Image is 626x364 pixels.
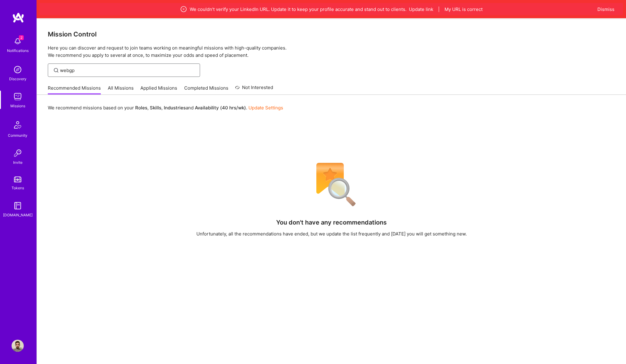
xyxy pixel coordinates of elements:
a: Applied Missions [140,85,177,95]
img: Community [10,118,25,132]
a: Not Interested [235,84,273,95]
button: My URL is correct [445,6,483,12]
div: Community [8,132,27,139]
div: Unfortunately, all the recommendations have ended, but we update the list frequently and [DATE] y... [196,231,467,237]
div: [DOMAIN_NAME] [3,212,33,218]
img: guide book [12,200,24,212]
img: teamwork [12,91,24,103]
a: Completed Missions [184,85,228,95]
p: Here you can discover and request to join teams working on meaningful missions with high-quality ... [48,44,615,59]
input: Find Mission... [60,67,195,74]
b: Roles [135,105,147,111]
span: 2 [19,35,24,40]
h4: You don't have any recommendations [276,219,387,226]
p: We recommend missions based on your , , and . [48,105,283,111]
b: Availability (40 hrs/wk) [195,105,246,111]
div: Tokens [12,185,24,191]
div: We couldn’t verify your LinkedIn URL. Update it to keep your profile accurate and stand out to cl... [68,5,594,13]
span: | [438,6,440,12]
a: All Missions [108,85,134,95]
a: User Avatar [10,340,25,352]
img: User Avatar [12,340,24,352]
img: logo [12,12,24,23]
b: Skills [150,105,161,111]
i: icon SearchGrey [53,67,60,74]
div: Invite [13,159,23,166]
img: discovery [12,64,24,76]
b: Industries [164,105,186,111]
h3: Mission Control [48,30,615,38]
img: tokens [14,177,21,182]
div: Notifications [7,47,29,54]
img: Invite [12,147,24,159]
img: bell [12,35,24,47]
a: Update Settings [248,105,283,111]
button: Update link [409,6,433,12]
div: Missions [10,103,25,109]
div: Discovery [9,76,26,82]
img: No Results [306,159,357,211]
button: Dismiss [597,6,614,12]
a: Recommended Missions [48,85,101,95]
